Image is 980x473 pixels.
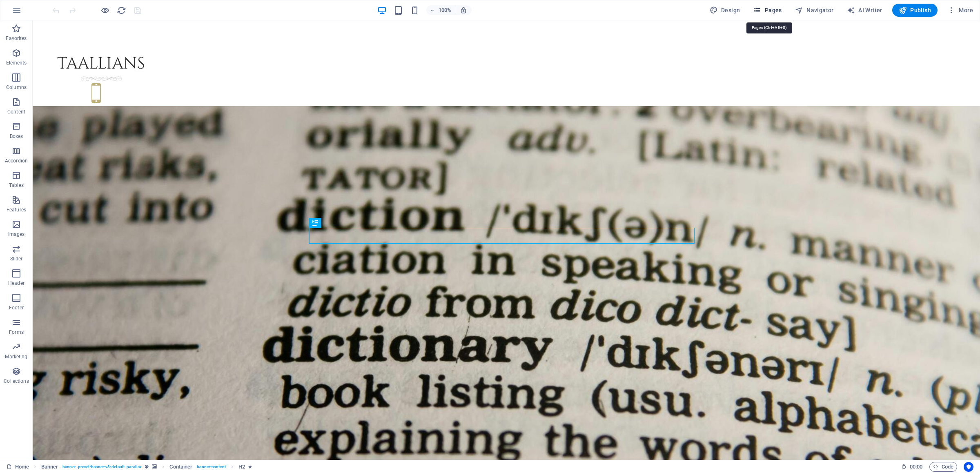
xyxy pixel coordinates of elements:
p: Features [7,207,26,213]
span: Design [710,6,740,14]
span: 00 00 [910,462,922,472]
p: Content [7,109,25,115]
p: Tables [9,182,24,189]
i: This element contains a background [152,464,157,469]
p: Slider [10,255,23,262]
button: Click here to leave preview mode and continue editing [100,5,110,15]
div: Design (Ctrl+Alt+Y) [706,4,744,17]
button: 100% [426,5,455,15]
a: Click to cancel selection. Double-click to open Pages [7,462,29,472]
i: Element contains an animation [248,464,252,469]
span: AI Writer [847,6,882,14]
p: Images [8,231,25,238]
span: Pages [753,6,782,14]
p: Favorites [6,35,27,42]
i: On resize automatically adjust zoom level to fit chosen device. [460,7,467,14]
span: Click to select. Double-click to edit [238,462,245,472]
button: Pages [750,4,785,17]
p: Header [8,280,24,286]
button: Publish [892,4,938,17]
p: Marketing [5,353,27,360]
span: : [915,464,917,470]
p: Boxes [10,133,23,140]
button: Design [706,4,744,17]
button: Code [929,462,957,472]
span: Code [933,462,953,472]
p: Collections [4,378,29,384]
span: Publish [899,6,931,14]
span: More [947,6,973,14]
button: Usercentrics [964,462,973,472]
span: . banner-content [196,462,225,472]
span: Click to select. Double-click to edit [169,462,192,472]
button: AI Writer [844,4,886,17]
i: This element is a customizable preset [145,464,149,469]
p: Accordion [5,158,28,164]
p: Columns [6,84,27,91]
p: Elements [6,60,27,66]
p: Forms [9,329,24,335]
nav: breadcrumb [41,462,252,472]
p: Footer [9,304,24,311]
button: Navigator [792,4,837,17]
span: . banner .preset-banner-v3-default .parallax [61,462,142,472]
span: Click to select. Double-click to edit [41,462,58,472]
i: Reload page [117,6,126,15]
button: reload [116,5,126,15]
button: More [944,4,976,17]
h6: 100% [439,5,452,15]
span: Navigator [795,6,834,14]
h6: Session time [901,462,923,472]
